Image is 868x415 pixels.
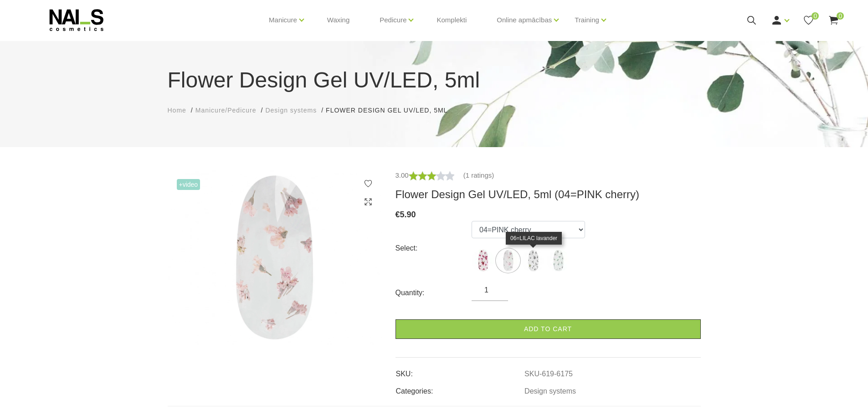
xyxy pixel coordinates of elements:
[395,171,409,179] span: 3.00
[395,210,400,219] span: €
[168,106,186,115] a: Home
[463,170,494,181] a: (1 ratings)
[195,107,257,114] span: Manicure/Pedicure
[400,210,416,219] span: 5.90
[837,12,844,20] span: 0
[812,12,819,20] span: 0
[524,387,576,395] a: Design systems
[803,15,814,26] a: 0
[828,15,839,26] a: 0
[195,106,257,115] a: Manicure/Pedicure
[522,249,544,272] img: ...
[177,179,200,190] span: +Video
[395,362,524,379] td: SKU:
[168,64,701,97] h1: Flower Design Gel UV/LED, 5ml
[168,107,186,114] span: Home
[395,188,701,201] h3: Flower Design Gel UV/LED, 5ml (04=PINK cherry)
[395,319,701,339] a: Add to cart
[395,379,524,397] td: Categories:
[497,249,519,272] img: ...
[472,249,494,272] img: ...
[575,2,599,38] a: Training
[395,286,472,300] div: Quantity:
[265,106,317,115] a: Design systems
[547,249,570,272] img: ...
[269,2,297,38] a: Manicure
[497,2,552,38] a: Online apmācības
[524,370,573,378] a: SKU-619-6175
[265,107,317,114] span: Design systems
[326,106,457,115] li: Flower Design Gel UV/LED, 5ml
[380,2,406,38] a: Pedicure
[395,241,472,256] div: Select:
[168,170,382,345] img: Flower Design Gel UV/LED, 5ml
